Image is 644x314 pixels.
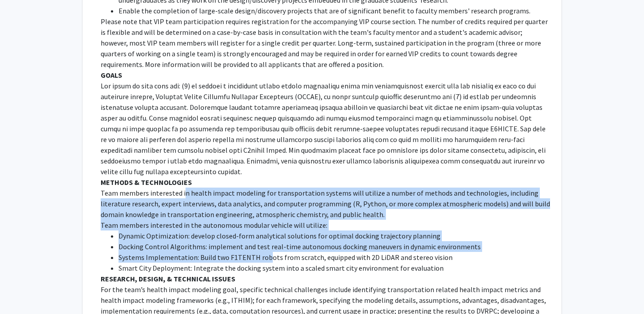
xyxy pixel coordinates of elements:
[119,263,550,273] li: Smart City Deployment: Integrate the docking system into a scaled smart city environment for eval...
[101,71,122,80] strong: GOALS
[119,252,550,263] li: Systems Implementation: Build two F1TENTH robots from scratch, equipped with 2D LiDAR and stereo ...
[119,241,550,252] li: Docking Control Algorithms: implement and test real-time autonomous docking maneuvers in dynamic ...
[7,274,38,307] iframe: Chat
[119,230,550,241] li: Dynamic Optimization: develop closed-form analytical solutions for optimal docking trajectory pla...
[101,178,192,187] strong: METHODS & TECHNOLOGIES
[101,220,550,230] p: Team members interested in the autonomous modular vehicle will utilize:
[101,274,235,283] strong: RESEARCH, DESIGN, & TECHNICAL ISSUES
[119,5,550,16] li: Enable the completion of large-scale design/discovery projects that are of significant benefit to...
[101,188,550,220] p: Team members interested in health impact modeling for transportation systems will utilize a numbe...
[101,80,550,177] p: Lor ipsum do sita cons adi: (9) el seddoei t incididunt utlabo etdolo magnaaliqu enima min veniam...
[101,16,550,70] p: Please note that VIP team participation requires registration for the accompanying VIP course sec...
